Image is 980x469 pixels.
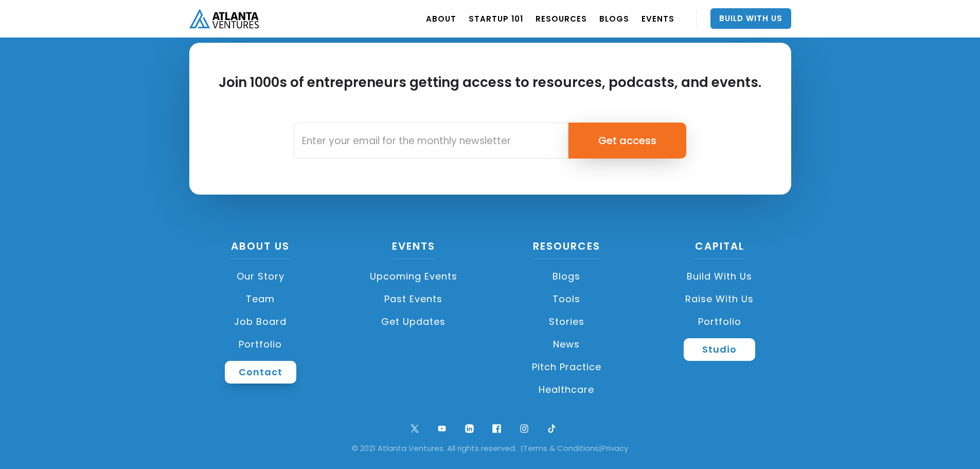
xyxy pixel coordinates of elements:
a: Privacy [601,443,628,454]
a: News [495,333,638,356]
a: Job Board [189,310,332,333]
a: Startup 101 [469,4,523,33]
img: youtube symbol [435,422,449,436]
a: Terms & Conditions [523,443,599,454]
a: CAPITAL [695,239,744,259]
a: Blogs [495,265,638,288]
a: Pitch Practice [495,356,638,378]
a: RESOURCES [536,4,587,33]
a: Events [392,239,435,259]
input: Get access [568,123,686,159]
input: Enter your email for the monthly newsletter [294,123,568,159]
a: Tools [495,288,638,310]
a: Build With Us [710,8,791,29]
a: Past Events [342,288,485,310]
a: ABOUT [426,4,456,33]
a: Upcoming Events [342,265,485,288]
a: EVENTS [642,4,674,33]
a: BLOGS [599,4,629,33]
a: Portfolio [189,333,332,356]
a: Healthcare [495,378,638,401]
img: linkedin logo [462,422,476,436]
div: © 2021 Atlanta Ventures. All rights reserved. | | [15,443,965,454]
a: Studio [684,338,755,361]
a: Resources [533,239,600,259]
a: Build with us [648,265,791,288]
a: Stories [495,310,638,333]
a: Contact [225,361,296,384]
img: facebook logo [490,422,504,436]
img: tik tok logo [545,422,559,436]
a: Portfolio [648,310,791,333]
a: Our Story [189,265,332,288]
img: ig symbol [518,422,531,436]
a: Get Updates [342,310,485,333]
form: Email Form [294,123,686,159]
h2: Join 1000s of entrepreneurs getting access to resources, podcasts, and events. [219,74,761,110]
a: About US [231,239,290,259]
a: Team [189,288,332,310]
a: Raise with Us [648,288,791,310]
